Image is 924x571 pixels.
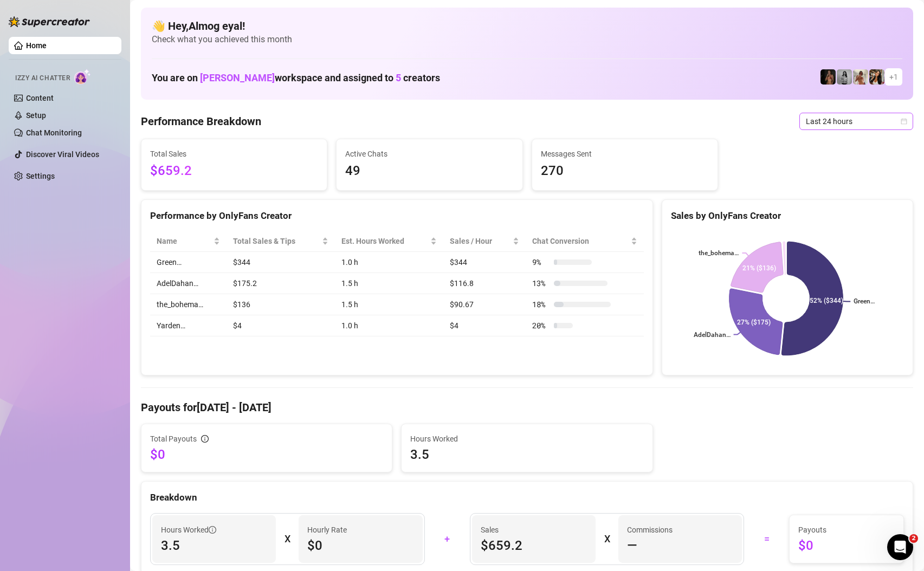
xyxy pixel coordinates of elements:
th: Name [150,231,227,252]
span: Check what you achieved this month [152,34,902,46]
span: $0 [798,537,895,554]
span: 9 % [532,256,550,268]
span: 5 [396,72,401,83]
span: info-circle [209,526,216,534]
div: Sales by OnlyFans Creator [671,209,904,223]
span: 3.5 [410,446,643,463]
span: $659.2 [150,161,318,181]
td: 1.5 h [335,294,444,315]
td: 1.5 h [335,273,444,294]
div: X [285,530,290,548]
span: 13 % [532,277,550,289]
div: Performance by OnlyFans Creator [150,209,644,223]
span: calendar [901,118,907,125]
img: AI Chatter [74,69,91,85]
span: Sales / Hour [450,235,511,247]
span: Hours Worked [161,524,216,536]
td: the_bohema… [150,294,227,315]
span: 3.5 [161,537,267,554]
a: Settings [26,172,55,180]
span: 2 [909,534,918,543]
span: Total Payouts [150,433,197,445]
span: Izzy AI Chatter [15,73,70,83]
span: info-circle [201,435,209,443]
div: Breakdown [150,490,904,505]
div: Est. Hours Worked [341,235,429,247]
span: Last 24 hours [806,113,907,129]
span: Name [157,235,211,247]
span: Messages Sent [541,148,709,160]
span: Chat Conversion [532,235,628,247]
img: Green [853,69,868,85]
td: 1.0 h [335,252,444,273]
th: Chat Conversion [526,231,643,252]
td: $116.8 [443,273,526,294]
td: $4 [227,315,334,336]
div: = [751,530,783,548]
h4: Payouts for [DATE] - [DATE] [141,400,913,415]
iframe: Intercom live chat [887,534,913,560]
span: Sales [481,524,587,536]
img: A [837,69,852,85]
th: Total Sales & Tips [227,231,334,252]
span: 49 [345,161,513,181]
span: Total Sales [150,148,318,160]
a: Setup [26,111,46,120]
span: 18 % [532,299,550,310]
text: AdelDahan… [693,331,730,339]
td: $344 [443,252,526,273]
span: 270 [541,161,709,181]
text: the_bohema… [699,249,739,257]
td: $4 [443,315,526,336]
td: Green… [150,252,227,273]
a: Home [26,41,47,50]
a: Discover Viral Videos [26,150,99,159]
td: $344 [227,252,334,273]
span: Active Chats [345,148,513,160]
span: Payouts [798,524,895,536]
img: AdelDahan [869,69,884,85]
img: the_bohema [820,69,836,85]
div: + [431,530,463,548]
span: Hours Worked [410,433,643,445]
td: Yarden… [150,315,227,336]
td: AdelDahan… [150,273,227,294]
a: Content [26,94,54,102]
h1: You are on workspace and assigned to creators [152,72,440,84]
span: $0 [150,446,383,463]
th: Sales / Hour [443,231,526,252]
span: $0 [307,537,413,554]
span: + 1 [889,71,898,83]
span: 20 % [532,320,550,332]
span: $659.2 [481,537,587,554]
text: Green… [854,298,875,306]
img: logo-BBDzfeDw.svg [9,16,90,27]
span: — [627,537,637,554]
div: X [604,530,610,548]
a: Chat Monitoring [26,128,82,137]
td: $136 [227,294,334,315]
article: Hourly Rate [307,524,347,536]
td: $90.67 [443,294,526,315]
span: [PERSON_NAME] [200,72,275,83]
article: Commissions [627,524,673,536]
span: Total Sales & Tips [233,235,319,247]
h4: 👋 Hey, Almog eyal ! [152,18,902,34]
h4: Performance Breakdown [141,114,261,129]
td: $175.2 [227,273,334,294]
td: 1.0 h [335,315,444,336]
